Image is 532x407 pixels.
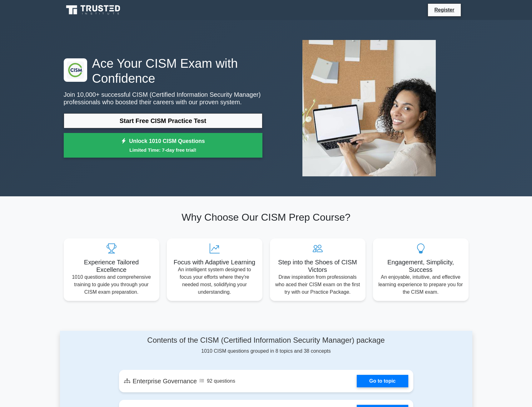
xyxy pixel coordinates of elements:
[275,258,360,273] h5: Step into the Shoes of CISM Victors
[378,273,464,296] p: An enjoyable, intuitive, and effective learning experience to prepare you for the CISM exam.
[430,6,458,14] a: Register
[64,91,262,106] p: Join 10,000+ successful CISM (Certified Information Security Manager) professionals who boosted t...
[64,113,262,128] a: Start Free CISM Practice Test
[69,273,154,296] p: 1010 questions and comprehensive training to guide you through your CISM exam preparation.
[172,258,257,266] h5: Focus with Adaptive Learning
[275,273,360,296] p: Draw inspiration from professionals who aced their CISM exam on the first try with our Practice P...
[64,211,469,223] h2: Why Choose Our CISM Prep Course?
[69,258,154,273] h5: Experience Tailored Excellence
[378,258,464,273] h5: Engagement, Simplicity, Success
[64,56,262,86] h1: Ace Your CISM Exam with Confidence
[119,336,413,355] div: 1010 CISM questions grouped in 8 topics and 38 concepts
[172,266,257,296] p: An intelligent system designed to focus your efforts where they're needed most, solidifying your ...
[64,133,262,158] a: Unlock 1010 CISM QuestionsLimited Time: 7-day free trial!
[119,336,413,345] h4: Contents of the CISM (Certified Information Security Manager) package
[357,375,408,387] a: Go to topic
[72,146,255,154] small: Limited Time: 7-day free trial!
